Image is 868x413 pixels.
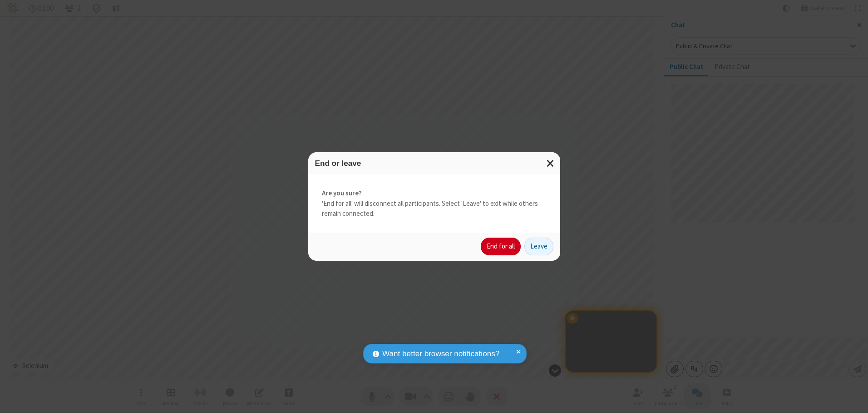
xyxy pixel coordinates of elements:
strong: Are you sure? [322,188,547,199]
button: Close modal [541,152,560,174]
button: Leave [524,238,553,256]
button: End for all [481,238,521,256]
span: Want better browser notifications? [382,348,499,360]
h3: End or leave [315,159,553,168]
div: 'End for all' will disconnect all participants. Select 'Leave' to exit while others remain connec... [308,174,560,233]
